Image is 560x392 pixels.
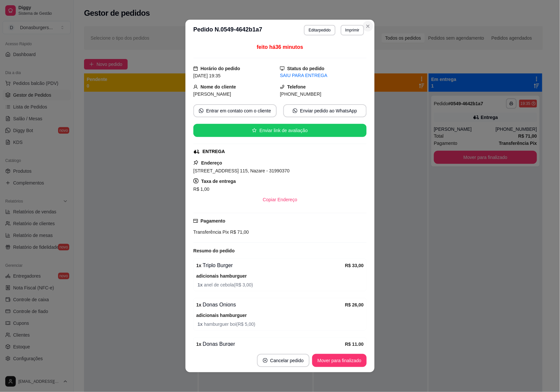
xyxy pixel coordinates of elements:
[193,168,290,173] span: [STREET_ADDRESS] 115, Nazare - 31990370
[280,66,285,71] span: desktop
[345,342,364,347] strong: R$ 11,00
[193,85,198,89] span: user
[199,108,204,113] span: whats-app
[341,25,364,35] button: Imprimir
[257,354,310,367] button: close-circleCancelar pedido
[257,193,302,206] button: Copiar Endereço
[287,84,306,89] strong: Telefone
[193,73,221,78] span: [DATE] 19:35
[283,104,367,117] button: whats-appEnviar pedido ao WhatsApp
[196,263,202,268] strong: 1 x
[198,282,204,287] strong: 1 x
[193,219,198,223] span: credit-card
[196,302,202,307] strong: 1 x
[263,358,268,363] span: close-circle
[193,66,198,71] span: calendar
[201,218,225,224] strong: Pagamento
[193,91,231,97] span: [PERSON_NAME]
[196,301,345,309] div: Donas Onions
[312,354,367,367] button: Mover para finalizado
[280,72,367,79] div: SAIU PARA ENTREGA
[198,281,364,288] span: anel de cebola ( R$ 3,00 )
[196,262,345,269] div: Triplo Burger
[229,229,249,235] span: R$ 71,00
[196,340,345,348] div: Donas Burger
[193,124,367,137] button: starEnviar link de avaliação
[287,66,325,71] strong: Status do pedido
[193,178,199,184] span: dollar
[203,148,225,155] div: ENTREGA
[193,25,262,35] h3: Pedido N. 0549-4642b1a7
[193,104,277,117] button: whats-appEntrar em contato com o cliente
[198,321,364,328] span: hamburguer boi ( R$ 5,00 )
[257,44,303,50] span: feito há 36 minutos
[304,25,335,35] button: Editarpedido
[293,108,297,113] span: whats-app
[201,66,240,71] strong: Horário do pedido
[193,186,209,192] span: R$ 1,00
[193,160,199,165] span: pushpin
[196,273,247,279] strong: adicionais hamburguer
[201,84,236,89] strong: Nome do cliente
[193,248,235,253] strong: Resumo do pedido
[363,21,373,31] button: Close
[252,128,257,133] span: star
[201,179,236,184] strong: Taxa de entrega
[198,322,204,327] strong: 1 x
[345,302,364,307] strong: R$ 26,00
[280,91,321,97] span: [PHONE_NUMBER]
[196,342,202,347] strong: 1 x
[280,85,285,89] span: phone
[201,160,222,166] strong: Endereço
[196,313,247,318] strong: adicionais hamburguer
[345,263,364,268] strong: R$ 33,00
[193,229,229,235] span: Transferência Pix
